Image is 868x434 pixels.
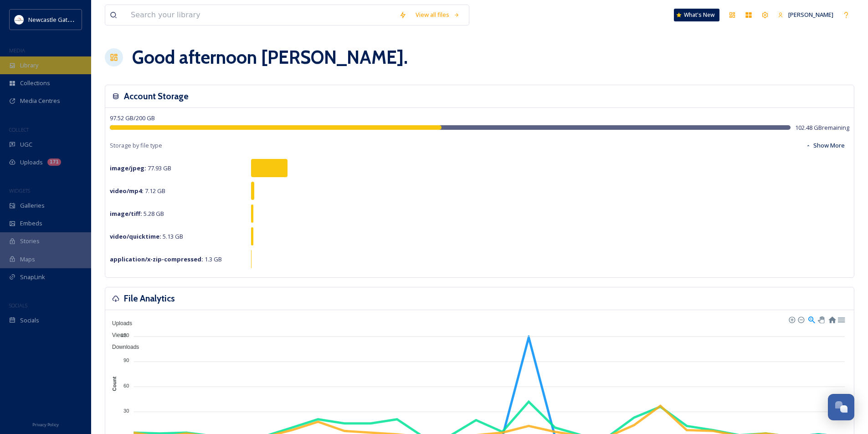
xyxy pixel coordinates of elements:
[123,408,129,414] tspan: 30
[20,140,32,149] span: UGC
[110,164,146,172] strong: image/jpeg :
[20,255,35,264] span: Maps
[124,292,175,305] h3: File Analytics
[795,123,849,132] span: 102.48 GB remaining
[9,47,25,54] span: MEDIA
[112,377,117,391] text: Count
[9,302,27,309] span: SOCIALS
[132,44,408,71] h1: Good afternoon [PERSON_NAME] .
[110,187,144,195] strong: video/mp4 :
[797,316,804,322] div: Zoom Out
[105,344,139,350] span: Downloads
[773,6,838,24] a: [PERSON_NAME]
[105,332,127,338] span: Views
[20,97,60,105] span: Media Centres
[674,9,719,21] a: What's New
[110,232,161,240] strong: video/quicktime :
[123,383,129,388] tspan: 60
[818,317,823,322] div: Panning
[411,6,464,24] a: View all files
[20,273,45,281] span: SnapLink
[788,10,833,19] span: [PERSON_NAME]
[20,219,42,228] span: Embeds
[828,394,854,420] button: Open Chat
[9,126,29,133] span: COLLECT
[837,315,845,323] div: Menu
[110,114,155,122] span: 97.52 GB / 200 GB
[807,315,815,323] div: Selection Zoom
[20,61,38,70] span: Library
[110,255,222,263] span: 1.3 GB
[110,164,171,172] span: 77.93 GB
[47,158,61,166] div: 171
[110,209,142,218] strong: image/tiff :
[20,237,40,245] span: Stories
[20,79,50,87] span: Collections
[105,320,132,327] span: Uploads
[110,187,165,195] span: 7.12 GB
[32,419,59,429] a: Privacy Policy
[20,316,39,325] span: Socials
[15,15,24,24] img: DqD9wEUd_400x400.jpg
[110,141,162,150] span: Storage by file type
[32,422,59,428] span: Privacy Policy
[123,357,129,363] tspan: 90
[788,316,795,322] div: Zoom In
[28,15,112,24] span: Newcastle Gateshead Initiative
[110,255,203,263] strong: application/x-zip-compressed :
[9,187,30,194] span: WIDGETS
[124,90,189,103] h3: Account Storage
[801,137,849,154] button: Show More
[828,315,836,323] div: Reset Zoom
[121,332,129,338] tspan: 120
[20,201,45,210] span: Galleries
[110,232,183,240] span: 5.13 GB
[20,158,43,167] span: Uploads
[110,209,164,218] span: 5.28 GB
[126,5,395,25] input: Search your library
